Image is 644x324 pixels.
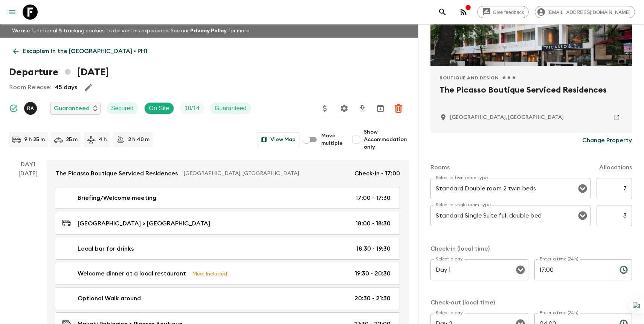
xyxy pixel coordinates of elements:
[436,310,462,316] label: Select a day
[364,128,409,151] span: Show Accommodation only
[535,6,635,18] div: [EMAIL_ADDRESS][DOMAIN_NAME]
[9,104,18,113] svg: Synced Successfully
[56,187,400,209] a: Briefing/Welcome meeting17:00 - 17:30
[66,136,78,143] p: 25 m
[430,298,632,307] p: Check-out (local time)
[55,83,77,92] p: 45 days
[56,238,400,260] a: Local bar for drinks18:30 - 19:30
[489,9,528,15] span: Give feedback
[9,83,51,92] p: Room Release:
[78,244,134,253] p: Local bar for drinks
[435,5,450,20] button: search adventures
[356,244,391,253] p: 18:30 - 19:30
[27,105,34,111] p: R A
[450,114,564,121] p: Makati, Philippines
[78,269,186,278] p: Welcome dinner at a local restaurant
[47,160,409,187] a: The Picasso Boutique Serviced Residences[GEOGRAPHIC_DATA], [GEOGRAPHIC_DATA]Check-in - 17:00
[582,133,632,148] button: Change Property
[180,102,204,114] div: Trip Fill
[436,175,488,181] label: Select a twin room type
[577,210,588,221] button: Open
[582,136,632,145] p: Change Property
[373,101,388,116] button: Archive (Completed, Cancelled or Unsynced Departures only)
[99,136,107,143] p: 4 h
[78,219,210,228] p: [GEOGRAPHIC_DATA] > [GEOGRAPHIC_DATA]
[355,269,391,278] p: 19:30 - 20:30
[440,84,623,108] h2: The Picasso Boutique Serviced Residences
[78,294,141,303] p: Optional Walk around
[440,75,499,81] span: Boutique and Design
[128,136,150,143] p: 2 h 40 m
[258,132,299,147] button: View Map
[477,6,529,18] a: Give feedback
[9,44,151,59] a: Escapism in the [GEOGRAPHIC_DATA] • PH1
[599,163,632,172] p: Allocations
[436,202,491,208] label: Select a single room type
[543,9,635,15] span: [EMAIL_ADDRESS][DOMAIN_NAME]
[192,269,227,278] p: Meal Included
[430,163,450,172] p: Rooms
[356,219,391,228] p: 18:00 - 18:30
[430,244,632,253] p: Check-in (local time)
[24,104,38,110] span: Rupert Andres
[56,263,400,284] a: Welcome dinner at a local restaurantMeal Included19:30 - 20:30
[391,101,406,116] button: Delete
[149,104,169,113] p: On Site
[111,104,134,113] p: Secured
[107,102,138,114] div: Secured
[534,259,613,280] input: hh:mm
[9,24,253,38] p: We use functional & tracking cookies to deliver this experience. See our for more.
[321,132,343,147] span: Move multiple
[215,104,247,113] p: Guaranteed
[185,104,200,113] p: 10 / 14
[356,193,391,202] p: 17:00 - 17:30
[56,287,400,309] a: Optional Walk around20:30 - 21:30
[24,102,38,115] button: RA
[355,101,370,116] button: Download CSV
[616,262,631,277] button: Choose time, selected time is 5:00 PM
[23,47,147,56] p: Escapism in the [GEOGRAPHIC_DATA] • PH1
[515,265,526,275] button: Open
[24,136,45,143] p: 9 h 25 m
[5,5,20,20] button: menu
[354,169,400,178] p: Check-in - 17:00
[317,101,333,116] button: Update Price, Early Bird Discount and Costs
[337,101,352,116] button: Settings
[54,104,90,113] p: Guaranteed
[184,170,348,177] p: [GEOGRAPHIC_DATA], [GEOGRAPHIC_DATA]
[540,310,578,316] label: Enter a time (24h)
[354,294,391,303] p: 20:30 - 21:30
[144,102,174,114] div: On Site
[56,169,178,178] p: The Picasso Boutique Serviced Residences
[436,256,462,262] label: Select a day
[540,256,578,262] label: Enter a time (24h)
[190,28,227,33] a: Privacy Policy
[9,160,47,169] p: Day 1
[577,183,588,194] button: Open
[9,65,109,80] h1: Departure [DATE]
[56,212,400,235] a: [GEOGRAPHIC_DATA] > [GEOGRAPHIC_DATA]18:00 - 18:30
[78,193,156,202] p: Briefing/Welcome meeting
